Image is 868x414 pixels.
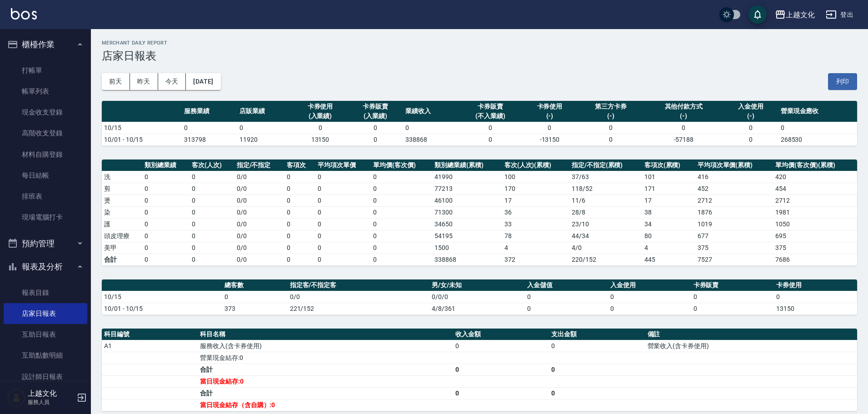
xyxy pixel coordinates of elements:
[198,399,453,411] td: 當日現金結存（含自購）:0
[579,102,642,111] div: 第三方卡券
[4,303,87,324] a: 店家日報表
[4,345,87,366] a: 互助點數明細
[198,352,453,364] td: 營業現金結存:0
[4,33,87,56] button: 櫃檯作業
[522,122,578,134] td: 0
[453,340,549,352] td: 0
[569,160,642,171] th: 指定/不指定(累積)
[524,111,575,121] div: (-)
[190,254,234,265] td: 0
[432,242,502,254] td: 1500
[293,134,348,145] td: 13150
[288,279,430,291] th: 指定客/不指定客
[459,122,522,134] td: 0
[4,186,87,207] a: 排班表
[190,206,234,218] td: 0
[608,279,691,291] th: 入金使用
[453,329,549,340] th: 收入金額
[642,195,695,206] td: 17
[691,291,774,303] td: 0
[773,195,857,206] td: 2712
[608,291,691,303] td: 0
[432,254,502,265] td: 338868
[186,73,220,90] button: [DATE]
[429,303,525,314] td: 4/8/361
[4,60,87,81] a: 打帳單
[695,183,773,195] td: 452
[7,389,25,407] img: Person
[822,6,857,23] button: 登出
[459,134,522,145] td: 0
[102,160,857,266] table: a dense table
[350,111,401,121] div: (入業績)
[569,183,642,195] td: 118 / 52
[158,73,186,90] button: 今天
[432,160,502,171] th: 類別總業績(累積)
[102,279,857,315] table: a dense table
[142,254,190,265] td: 0
[142,183,190,195] td: 0
[579,111,642,121] div: (-)
[647,111,721,121] div: (-)
[142,160,190,171] th: 類別總業績
[645,340,858,352] td: 營業收入(含卡券使用)
[695,171,773,183] td: 416
[4,123,87,144] a: 高階收支登錄
[828,73,857,90] button: 列印
[234,183,285,195] td: 0 / 0
[569,195,642,206] td: 11 / 6
[773,206,857,218] td: 1981
[4,144,87,165] a: 材料自購登錄
[284,160,315,171] th: 客項次
[102,171,142,183] td: 洗
[234,206,285,218] td: 0 / 0
[11,8,37,20] img: Logo
[371,254,432,265] td: 0
[644,122,723,134] td: 0
[524,102,575,111] div: 卡券使用
[4,207,87,228] a: 現場電腦打卡
[403,134,459,145] td: 338868
[222,303,288,314] td: 373
[773,218,857,230] td: 1050
[502,160,569,171] th: 客次(人次)(累積)
[723,122,778,134] td: 0
[432,230,502,242] td: 54195
[234,230,285,242] td: 0 / 0
[182,101,237,122] th: 服務業績
[102,40,857,46] h2: Merchant Daily Report
[237,101,293,122] th: 店販業績
[4,255,87,279] button: 報表及分析
[102,73,130,90] button: 前天
[315,171,371,183] td: 0
[142,206,190,218] td: 0
[315,206,371,218] td: 0
[695,230,773,242] td: 677
[190,171,234,183] td: 0
[642,230,695,242] td: 80
[695,195,773,206] td: 2712
[102,242,142,254] td: 美甲
[549,364,645,375] td: 0
[142,242,190,254] td: 0
[453,387,549,399] td: 0
[748,5,767,24] button: save
[502,242,569,254] td: 4
[315,183,371,195] td: 0
[234,195,285,206] td: 0 / 0
[222,279,288,291] th: 總客數
[102,329,198,340] th: 科目編號
[723,134,778,145] td: 0
[691,279,774,291] th: 卡券販賣
[102,291,222,303] td: 10/15
[4,165,87,186] a: 每日結帳
[502,218,569,230] td: 33
[371,160,432,171] th: 單均價(客次價)
[102,206,142,218] td: 染
[642,206,695,218] td: 38
[642,218,695,230] td: 34
[142,195,190,206] td: 0
[778,101,857,122] th: 營業現金應收
[237,122,293,134] td: 0
[130,73,158,90] button: 昨天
